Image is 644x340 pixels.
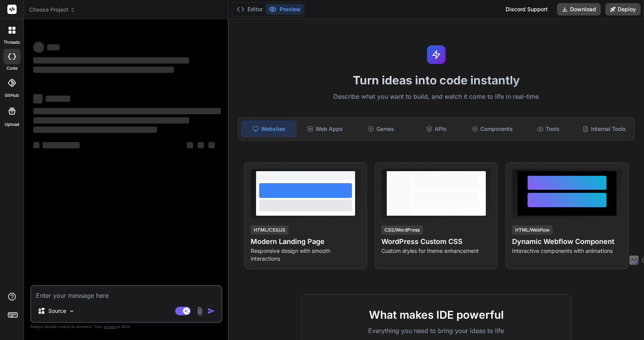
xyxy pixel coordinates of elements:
p: Custom styles for theme enhancement [381,247,491,255]
span: ‌ [33,117,189,124]
span: ‌ [43,142,80,148]
div: Components [465,121,519,137]
span: privacy [104,324,118,329]
div: HTML/Webflow [512,225,553,235]
div: Tools [521,121,575,137]
span: ‌ [198,142,204,148]
span: ‌ [33,57,189,64]
label: code [7,65,17,72]
div: Web Apps [298,121,352,137]
div: APIs [410,121,464,137]
label: GitHub [5,92,19,99]
img: attachment [195,307,204,316]
label: threads [3,39,20,46]
span: ‌ [33,42,44,53]
div: Discord Support [501,3,552,15]
p: Always double-check its answers. Your in Bind [30,323,222,330]
span: ‌ [33,94,43,103]
img: icon [207,307,215,315]
button: Editor [234,4,266,15]
div: Internal Tools [577,121,631,137]
div: Games [354,121,408,137]
h4: Dynamic Webflow Component [512,236,622,247]
span: ‌ [208,142,215,148]
p: Everything you need to bring your ideas to life [314,326,559,335]
span: ‌ [46,96,70,102]
h4: WordPress Custom CSS [381,236,491,247]
span: ‌ [187,142,193,148]
p: Describe what you want to build, and watch it come to life in real-time [233,92,639,102]
span: ‌ [47,44,60,50]
h2: What makes IDE powerful [314,307,559,323]
button: Download [557,3,601,15]
span: ‌ [33,127,157,133]
span: ‌ [33,142,39,148]
button: Deploy [605,3,641,15]
img: Pick Models [68,308,75,314]
p: Source [48,307,66,315]
p: Responsive design with smooth interactions [251,247,360,263]
div: CSS/WordPress [381,225,423,235]
span: ‌ [33,67,174,73]
label: Upload [5,121,19,128]
p: Interactive components with animations [512,247,622,255]
div: HTML/CSS/JS [251,225,289,235]
div: Websites [241,121,296,137]
span: Choose Project [29,6,75,14]
button: Preview [266,4,304,15]
span: ‌ [33,108,221,114]
h1: Turn ideas into code instantly [233,73,639,87]
h4: Modern Landing Page [251,236,360,247]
